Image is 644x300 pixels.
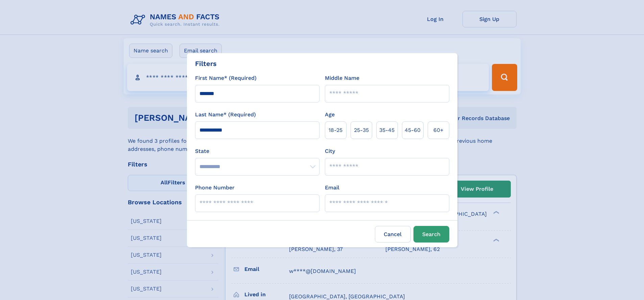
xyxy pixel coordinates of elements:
span: 35‑45 [379,126,395,134]
label: Last Name* (Required) [195,111,256,119]
label: Phone Number [195,184,235,192]
span: 45‑60 [405,126,421,134]
label: Cancel [375,226,411,243]
label: Age [325,111,335,119]
span: 25‑35 [354,126,369,134]
label: Email [325,184,339,192]
label: State [195,147,319,155]
span: 18‑25 [329,126,342,134]
label: First Name* (Required) [195,74,257,82]
label: City [325,147,335,155]
span: 60+ [433,126,444,134]
div: Filters [195,59,217,69]
label: Middle Name [325,74,359,82]
button: Search [413,226,449,243]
